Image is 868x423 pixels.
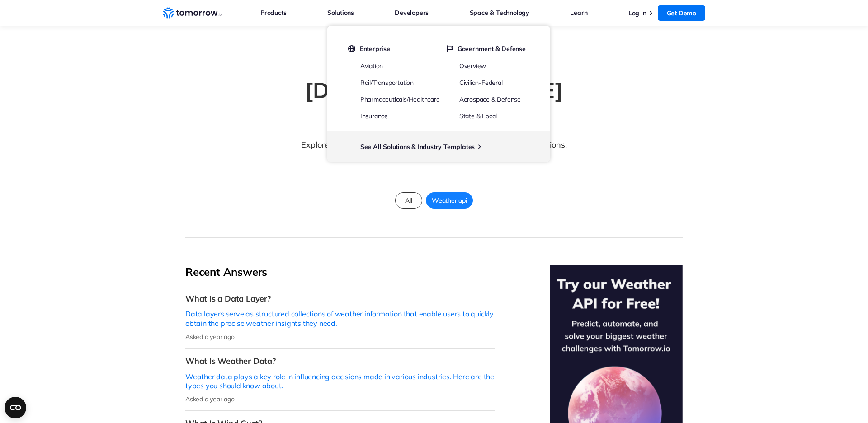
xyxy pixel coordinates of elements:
img: flag.svg [447,45,453,53]
a: Rail/Transportation [360,79,414,87]
a: Log In [628,9,646,17]
a: Insurance [360,112,388,120]
img: globe.svg [348,45,355,53]
a: Get Demo [658,5,705,21]
span: Enterprise [360,45,390,53]
a: Aerospace & Defense [459,95,521,103]
a: Aviation [360,62,383,70]
a: Home link [163,6,222,20]
a: What Is Weather Data?Weather data plays a key role in influencing decisions made in various indus... [185,349,495,411]
a: Solutions [327,7,354,19]
a: Civilian-Federal [459,79,503,87]
a: Developers [395,7,429,19]
p: Weather data plays a key role in influencing decisions made in various industries. Here are the t... [185,372,495,391]
a: Learn [570,7,587,19]
h2: Recent Answers [185,265,495,279]
a: Space & Technology [470,7,529,19]
p: Asked a year ago [185,333,495,341]
p: Asked a year ago [185,395,495,403]
h3: What Is Weather Data? [185,356,495,366]
a: All [395,192,422,209]
h1: [DATE][DOMAIN_NAME] FAQ [280,76,588,132]
a: State & Local [459,112,497,120]
a: Products [260,7,286,19]
h3: What Is a Data Layer? [185,293,495,304]
p: Data layers serve as structured collections of weather information that enable users to quickly o... [185,309,495,328]
span: Weather api [426,195,472,206]
a: What Is a Data Layer?Data layers serve as structured collections of weather information that enab... [185,286,495,349]
a: Pharmaceuticals/Healthcare [360,95,440,103]
p: Explore expert answers to your weather and climate security questions, from forecasting to weathe... [297,139,571,177]
a: See All Solutions & Industry Templates [360,143,475,151]
button: Open CMP widget [5,397,26,418]
a: Overview [459,62,486,70]
a: Weather api [426,192,473,209]
span: Government & Defense [458,45,526,53]
span: All [400,195,417,206]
